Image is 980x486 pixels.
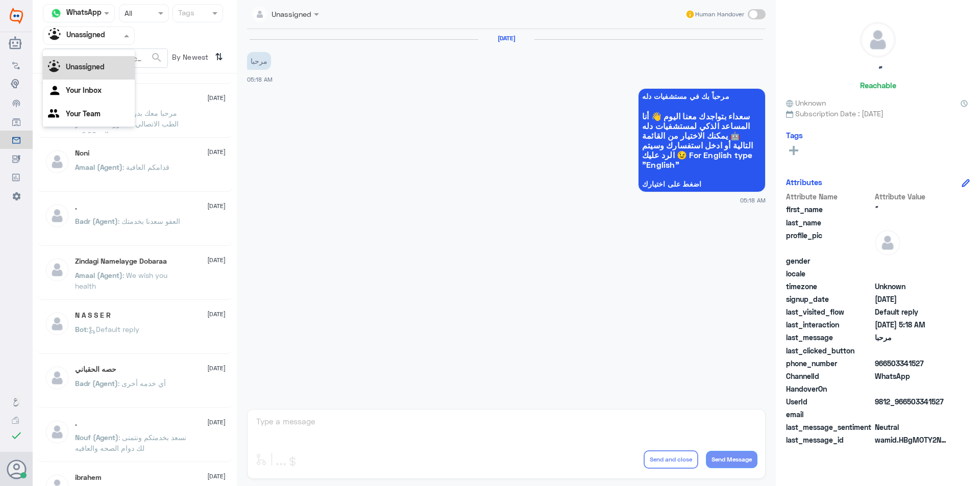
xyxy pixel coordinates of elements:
[44,311,70,337] img: defaultAdmin.png
[860,81,896,90] h6: Reachable
[118,379,166,388] span: : أي خدمه أخرى
[247,76,273,83] span: 05:18 AM
[875,371,949,381] span: 2
[168,48,211,69] span: By Newest
[75,257,167,266] h5: Zindagi Namelayge Dobaraa
[75,419,77,428] h5: .
[48,28,64,43] img: Unassigned.svg
[875,294,949,304] span: 2025-08-21T02:18:28.285Z
[207,310,226,319] span: [DATE]
[122,163,169,171] span: : قدامكم العافية
[644,450,698,469] button: Send and close
[75,217,118,225] span: Badr (Agent)
[151,49,163,66] button: search
[786,268,873,279] span: locale
[44,419,70,445] img: defaultAdmin.png
[75,271,122,279] span: Amaal (Agent)
[875,396,949,407] span: 9812_966503341527
[786,332,873,343] span: last_message
[75,365,116,374] h5: حصه الحقباني
[875,319,949,330] span: 2025-08-21T02:18:28.268Z
[786,131,803,140] h6: Tags
[786,191,873,202] span: Attribute Name
[642,180,762,188] span: اضغط على اختيارك
[786,217,873,228] span: last_name
[207,147,226,157] span: [DATE]
[10,8,23,24] img: Widebot Logo
[875,230,900,255] img: defaultAdmin.png
[48,107,63,122] img: yourTeam.svg
[786,306,873,317] span: last_visited_flow
[48,42,56,51] b: All
[642,111,762,169] span: سعداء بتواجدك معنا اليوم 👋 أنا المساعد الذكي لمستشفيات دله 🤖 يمكنك الاختيار من القائمة التالية أو...
[75,149,89,158] h5: Noni
[786,97,826,108] span: Unknown
[48,60,63,75] img: Unassigned.svg
[786,204,873,215] span: first_name
[48,84,63,99] img: yourInbox.svg
[695,10,744,19] span: Human Handover
[786,230,873,253] span: profile_pic
[786,294,873,304] span: signup_date
[786,319,873,330] span: last_interaction
[44,365,70,391] img: defaultAdmin.png
[740,196,766,204] span: 05:18 AM
[786,371,873,381] span: ChannelId
[786,383,873,394] span: HandoverOn
[478,35,534,42] h6: [DATE]
[75,163,122,171] span: Amaal (Agent)
[875,409,949,420] span: null
[177,7,194,20] div: Tags
[66,62,105,71] b: Unassigned
[247,52,271,70] p: 21/8/2025, 5:18 AM
[875,358,949,369] span: 966503341527
[48,6,64,21] img: whatsapp.png
[118,217,180,225] span: : العفو سعدنا بخدمتك
[875,191,949,202] span: Attribute Value
[75,433,118,442] span: Nouf (Agent)
[75,325,87,334] span: Bot
[875,255,949,266] span: null
[875,306,949,317] span: Default reply
[207,364,226,373] span: [DATE]
[75,203,77,212] h5: .
[207,255,226,265] span: [DATE]
[207,418,226,427] span: [DATE]
[7,459,26,479] button: Avatar
[75,433,186,452] span: : نسعد بخدمتكم ونتمنى لك دوام الصحه والعافيه
[44,149,70,174] img: defaultAdmin.png
[786,434,873,445] span: last_message_id
[75,379,118,388] span: Badr (Agent)
[66,109,101,118] b: Your Team
[861,22,895,57] img: defaultAdmin.png
[786,358,873,369] span: phone_number
[44,257,70,283] img: defaultAdmin.png
[786,409,873,420] span: email
[44,203,70,228] img: defaultAdmin.png
[875,345,949,356] span: null
[786,177,822,187] h6: Attributes
[875,422,949,432] span: 0
[786,108,970,119] span: Subscription Date : [DATE]
[875,204,949,215] span: ً
[642,92,762,100] span: مرحباً بك في مستشفيات دله
[875,434,949,445] span: wamid.HBgMOTY2NTAzMzQxNTI3FQIAEhgUM0E5RTMwNzgxMkY3MzJGREZGOUMA
[66,86,102,94] b: Your Inbox
[207,201,226,211] span: [DATE]
[875,383,949,394] span: null
[875,281,949,292] span: Unknown
[43,49,167,67] input: Search by Name, Local etc…
[151,52,163,64] span: search
[786,345,873,356] span: last_clicked_button
[875,268,949,279] span: null
[207,472,226,481] span: [DATE]
[786,281,873,292] span: timezone
[215,48,223,65] i: ⇅
[10,429,22,442] i: check
[786,422,873,432] span: last_message_sentiment
[786,255,873,266] span: gender
[786,396,873,407] span: UserId
[87,325,139,334] span: : Default reply
[75,473,102,482] h5: ibrahem
[75,311,111,320] h5: N A S S E R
